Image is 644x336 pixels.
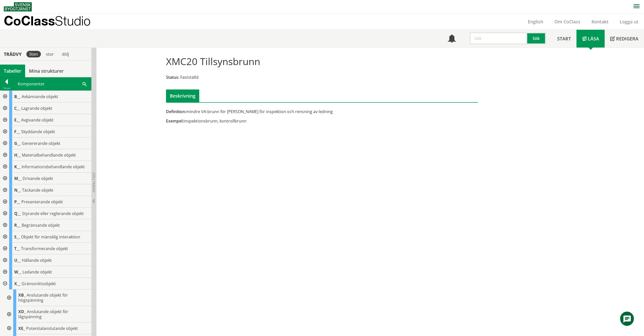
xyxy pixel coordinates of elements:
div: Komponenter [13,78,91,90]
span: Täckande objekt [22,187,53,193]
span: Drivande objekt [23,176,53,181]
div: liten [26,51,41,57]
span: Q__ [14,211,21,216]
button: Sök [527,32,546,44]
span: Genererande objekt [22,141,60,146]
span: W__ [14,269,22,275]
span: Skyddande objekt [21,129,55,134]
div: stor [43,51,57,57]
span: Fastställd [180,74,199,80]
span: R__ [14,222,21,228]
span: H__ [14,152,21,158]
span: M__ [14,176,22,181]
a: Om CoClass [549,19,586,25]
div: inspektionsbrunn, kontrollbrunn [166,118,371,124]
span: N__ [14,187,21,193]
span: F__ [14,129,20,134]
a: English [522,19,549,25]
span: Informationsbehandlande objekt [22,164,85,170]
span: P__ [14,199,20,205]
h1: XMC20 Tillsynsbrunn [166,56,260,67]
span: Ledande objekt [23,269,52,275]
div: mindre VA-brunn för [PERSON_NAME] för inspektion och rensning av ledning [166,109,371,114]
span: G__ [14,141,21,146]
span: Läsa [588,36,599,42]
span: XE_ [18,326,25,331]
span: Avgivande objekt [21,117,54,123]
span: Definition: [166,109,186,114]
span: Gränssnittsobjekt [22,281,56,286]
span: Avkännande objekt [22,94,58,99]
a: Redigera [605,30,644,48]
span: Transformerande objekt [21,246,68,251]
span: Status: [166,74,179,80]
p: CoClass [4,18,91,24]
a: CoClassStudio [4,14,102,29]
a: Kontakt [586,19,614,25]
span: Anslutande objekt för lågspänning [18,309,68,319]
span: Sök i tabellen [82,81,87,86]
span: Notifikationer [448,35,456,43]
span: Presenterande objekt [21,199,63,205]
span: Redigera [616,36,638,42]
span: Materialbehandlande objekt [22,152,76,158]
div: Beskrivning [166,89,199,102]
span: Studio [55,13,91,28]
span: Anslutande objekt för högspänning [18,292,68,303]
span: B__ [14,94,21,99]
span: Potentialanslutande objekt [26,326,78,331]
div: Tillbaka [0,86,13,90]
span: Start [557,36,571,42]
a: Läsa [576,30,605,48]
span: C__ [14,105,20,111]
span: T__ [14,246,20,251]
span: Dölj trädvy [92,173,96,192]
span: XB_ [18,292,26,298]
span: Styrande eller reglerande objekt [22,211,84,216]
span: S__ [14,234,20,240]
span: X__ [14,281,21,286]
span: U__ [14,257,21,263]
span: Exempel: [166,118,184,124]
a: Mina strukturer [25,65,68,77]
span: Lagrande objekt [21,105,52,111]
a: Logga ut [614,19,644,25]
input: Sök [470,32,527,44]
span: Begränsande objekt [22,222,60,228]
a: Start [552,30,576,48]
span: Objekt för mänsklig interaktion [21,234,80,240]
div: Trädvy [1,51,24,57]
img: Svensk Byggtjänst [4,2,32,11]
span: E__ [14,117,20,123]
div: dölj [59,51,72,57]
span: K__ [14,164,21,170]
span: XD_ [18,309,26,314]
span: Hållande objekt [22,257,52,263]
